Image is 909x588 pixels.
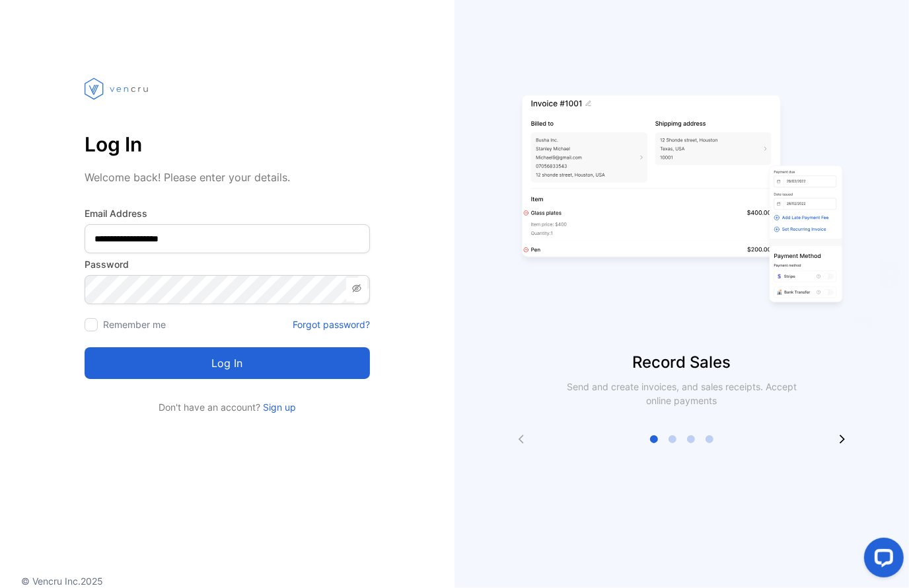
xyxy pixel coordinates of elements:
p: Log In [85,128,370,160]
p: Welcome back! Please enter your details. [85,169,370,185]
img: slider image [517,53,847,351]
label: Email Address [85,206,370,220]
img: vencru logo [85,53,151,124]
button: Log in [85,347,370,379]
p: Record Sales [454,351,909,374]
a: Sign up [260,401,296,413]
label: Remember me [103,319,166,330]
p: Don't have an account? [85,400,370,414]
iframe: LiveChat chat widget [854,532,909,588]
a: Forgot password? [293,317,370,331]
p: Send and create invoices, and sales receipts. Accept online payments [555,380,809,407]
label: Password [85,257,370,271]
